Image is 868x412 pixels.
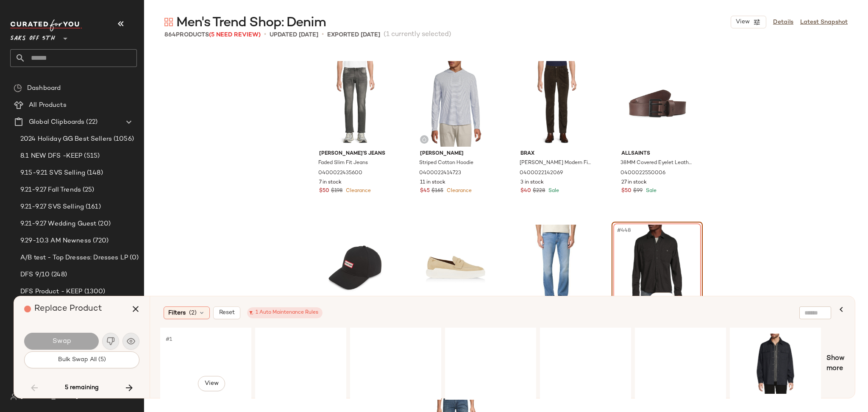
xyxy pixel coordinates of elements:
[638,334,723,394] img: 0400022080722_BLACK
[84,202,101,212] span: (161)
[331,187,342,195] span: $198
[29,117,84,127] span: Global Clipboards
[164,18,173,26] img: svg%3e
[20,236,91,246] span: 9.29-10.3 AM Newness
[419,159,473,167] span: Striped Cotton Hoodie
[209,32,261,38] span: (5 Need Review)
[198,376,225,391] button: View
[50,270,67,280] span: (248)
[83,287,106,297] span: (1300)
[419,170,461,177] span: 0400022414723
[264,30,266,40] span: •
[219,309,235,316] span: Reset
[620,170,665,177] span: 0400022550006
[96,219,111,229] span: (20)
[176,14,326,31] span: Men's Trend Shop: Denim
[322,30,324,40] span: •
[14,84,22,92] img: svg%3e
[213,306,240,319] button: Reset
[420,179,445,187] span: 11 in stock
[413,225,498,310] img: 0400022561116_MOU
[420,187,430,195] span: $45
[420,150,492,158] span: [PERSON_NAME]
[10,393,17,400] img: svg%3e
[615,225,700,310] img: 0400022296080_BLACK
[735,19,750,25] span: View
[422,137,427,142] img: svg%3e
[547,188,559,194] span: Sale
[514,61,599,147] img: 0400022142069_DEEPPINE
[164,32,176,38] span: 864
[20,151,82,161] span: 8.1 NEW DFS -KEEP
[319,187,329,195] span: $50
[384,30,451,40] span: (1 currently selected)
[58,356,106,363] span: Bulk Swap All (5)
[204,380,218,387] span: View
[520,170,563,177] span: 0400022142069
[621,187,632,195] span: $50
[91,236,109,246] span: (720)
[826,354,845,374] span: Show more
[319,150,391,158] span: [PERSON_NAME]'s Jeans
[84,117,97,127] span: (22)
[65,384,99,392] span: 5 remaining
[520,187,531,195] span: $40
[514,225,599,310] img: 0400024517138
[20,202,84,212] span: 9.21-9.27 SVS Selling
[445,188,472,194] span: Clearance
[621,179,647,187] span: 27 in stock
[312,61,398,147] img: 0400022435600_NEBRASKA
[318,159,368,167] span: Faded Slim Fit Jeans
[649,292,676,308] button: View
[20,287,83,297] span: DFS Product - KEEP
[189,309,197,317] span: (2)
[620,159,692,167] span: 38MM Covered Eyelet Leather Belt
[10,29,55,44] span: Saks OFF 5TH
[644,188,657,194] span: Sale
[10,19,82,31] img: cfy_white_logo.C9jOOHJF.svg
[318,170,362,177] span: 0400022435600
[128,253,139,263] span: (0)
[165,335,174,344] span: #1
[733,334,818,394] img: 0400024506367_NAVY
[319,179,342,187] span: 7 in stock
[731,16,766,28] button: View
[344,188,371,194] span: Clearance
[82,151,100,161] span: (515)
[431,187,443,195] span: $165
[520,150,592,158] span: Brax
[29,100,67,110] span: All Products
[312,225,398,310] img: 0400022550396_BLACK
[270,31,318,39] p: updated [DATE]
[615,61,700,147] img: 0400022550006
[20,168,85,178] span: 9.15-9.21 SVS Selling
[327,31,380,39] p: Exported [DATE]
[85,168,103,178] span: (148)
[24,351,139,368] button: Bulk Swap All (5)
[413,61,498,147] img: 0400022414723_OPTICWHITE
[27,84,61,93] span: Dashboard
[34,304,102,313] span: Replace Product
[20,185,81,195] span: 9.21-9.27 Fall Trends
[621,150,693,158] span: AllSaints
[533,187,545,195] span: $228
[112,134,134,144] span: (1056)
[616,226,632,235] span: #448
[20,270,50,280] span: DFS 9/10
[520,179,544,187] span: 3 in stock
[20,253,128,263] span: A/B test - Top Dresses: Dresses LP
[773,18,793,27] a: Details
[800,18,848,27] a: Latest Snapshot
[20,134,112,144] span: 2024 Holiday GG Best Sellers
[520,159,591,167] span: [PERSON_NAME] Modern Fit Corduroy Pants
[164,31,261,39] div: Products
[20,219,96,229] span: 9.21-9.27 Wedding Guest
[251,309,318,317] div: 1 Auto Maintenance Rules
[168,309,186,317] span: Filters
[81,185,95,195] span: (25)
[633,187,643,195] span: $99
